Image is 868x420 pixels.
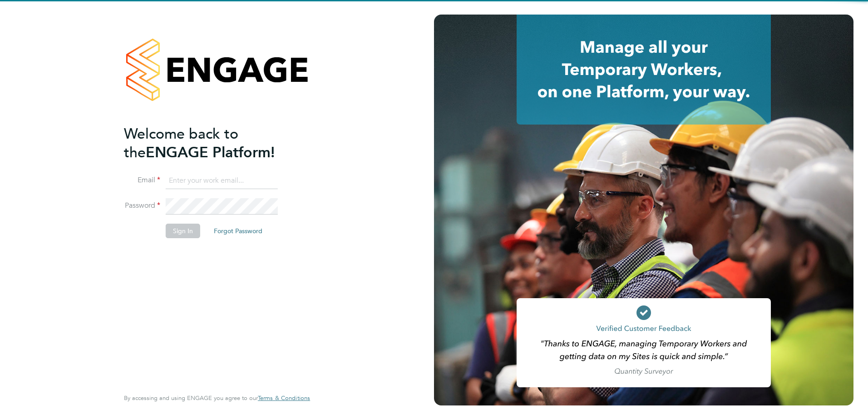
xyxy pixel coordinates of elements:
[258,395,310,402] a: Terms & Conditions
[124,125,301,162] h2: ENGAGE Platform!
[166,173,278,189] input: Enter your work email...
[124,175,160,185] label: Email
[258,394,310,402] span: Terms & Conditions
[207,224,270,238] button: Forgot Password
[124,201,160,210] label: Password
[166,224,200,238] button: Sign In
[124,125,238,161] span: Welcome back to the
[124,394,310,402] span: By accessing and using ENGAGE you agree to our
